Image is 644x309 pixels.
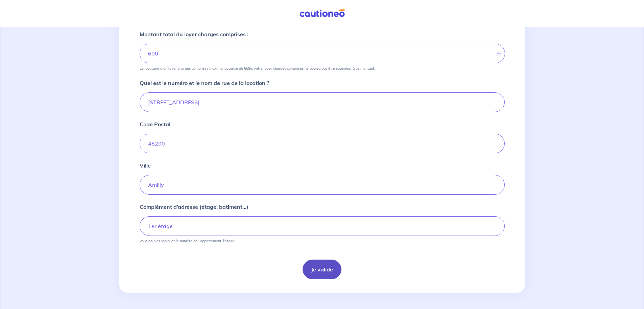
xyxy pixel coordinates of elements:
p: Le locataire a un loyer charges comprises maximal autorisé de 658€, votre loyer charges comprises... [140,66,375,71]
input: Ex: 59000 [140,134,505,153]
input: Appartement 2 (en option) [140,216,505,236]
input: Ex: Lille [140,175,505,195]
input: Ex: 165 avenue de Bretagne [140,92,505,112]
p: Code Postal [140,120,170,128]
p: Complément d’adresse (étage, batiment...) [140,203,248,211]
p: Vous pouvez indiquer le numéro de l’appartement, l’étage... [140,239,236,243]
p: Quel est le numéro et le nom de rue de la location ? [140,79,269,87]
button: Je valide [303,260,341,279]
img: Cautioneo [297,9,348,18]
p: Ville [140,161,151,170]
p: Montant total du loyer charges comprises : [140,30,248,38]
